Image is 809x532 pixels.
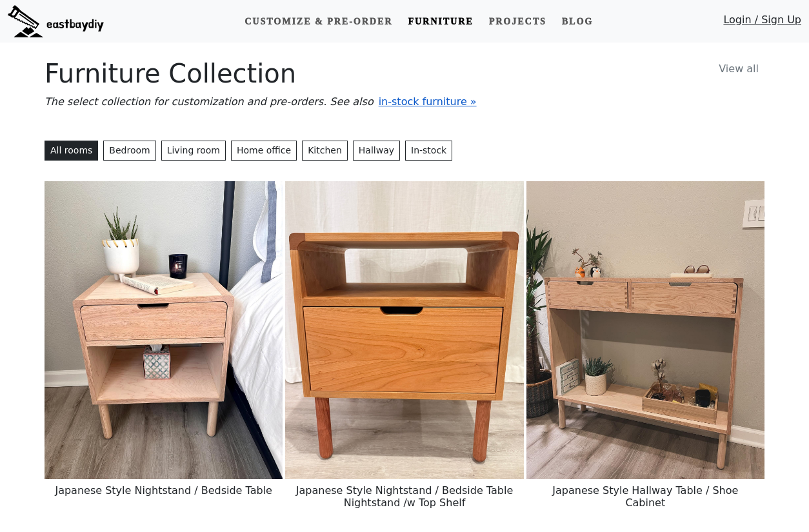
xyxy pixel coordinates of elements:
[526,181,764,479] img: Japanese Style Hallway Table / Shoe Cabinet
[239,10,397,34] a: Customize & Pre-order
[405,141,452,161] a: In-stock
[8,5,104,37] img: eastbaydiy
[285,323,523,335] a: Japanese Style Nightstand / Bedside Table Nightstand /w Top Shelf
[403,10,478,34] a: Furniture
[526,479,764,514] h6: Japanese Style Hallway Table / Shoe Cabinet
[713,58,764,80] a: View all
[285,181,523,479] img: Japanese Style Nightstand / Bedside Table Nightstand /w Top Shelf
[557,10,598,34] a: Blog
[302,141,348,161] button: Kitchen
[45,479,283,502] h6: Japanese Style Nightstand / Bedside Table
[526,323,764,335] a: Japanese Style Hallway Table / Shoe Cabinet
[45,58,764,89] h1: Furniture Collection
[45,181,283,479] img: Japanese Style Nightstand / Bedside Table
[45,95,374,108] i: The select collection for customization and pre-orders. See also
[379,95,477,108] a: in-stock furniture »
[484,10,552,34] a: Projects
[161,141,226,161] button: Living room
[723,12,801,34] a: Login / Sign Up
[45,323,283,335] a: Japanese Style Nightstand / Bedside Table
[103,141,155,161] button: Bedroom
[353,141,400,161] button: Hallway
[285,479,523,514] h6: Japanese Style Nightstand / Bedside Table Nightstand /w Top Shelf
[45,141,98,161] button: All rooms
[231,141,297,161] button: Home office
